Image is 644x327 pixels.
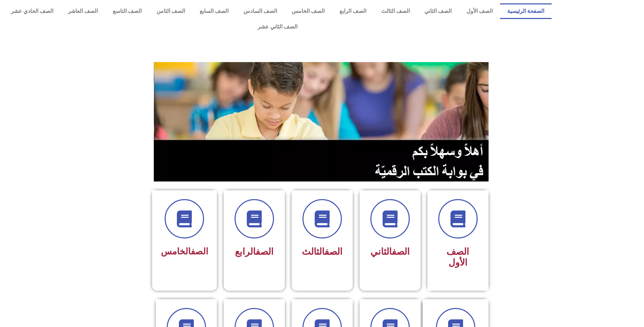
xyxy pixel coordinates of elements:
[105,3,149,19] a: الصف التاسع
[3,19,552,35] a: الصف الثاني عشر
[374,3,417,19] a: الصف الثالث
[191,246,208,256] a: الصف
[61,3,106,19] a: الصف العاشر
[235,246,274,257] span: الرابع
[459,3,500,19] a: الصف الأول
[236,3,284,19] a: الصف السادس
[392,246,410,257] a: الصف
[332,3,374,19] a: الصف الرابع
[500,3,552,19] a: الصفحة الرئيسية
[446,246,469,268] span: الصف الأول
[302,246,343,257] span: الثالث
[256,246,274,257] a: الصف
[417,3,459,19] a: الصف الثاني
[192,3,236,19] a: الصف السابع
[149,3,192,19] a: الصف الثامن
[284,3,332,19] a: الصف الخامس
[325,246,343,257] a: الصف
[3,3,61,19] a: الصف الحادي عشر
[161,246,208,256] span: الخامس
[370,246,410,257] span: الثاني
